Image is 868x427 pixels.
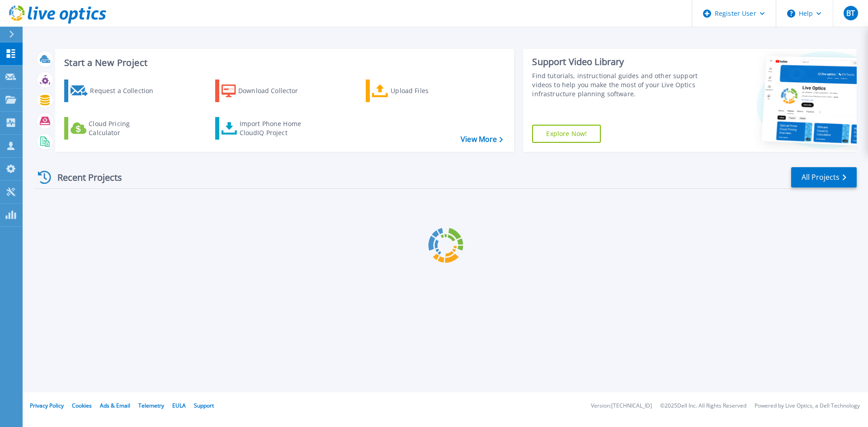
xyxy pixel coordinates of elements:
a: Telemetry [138,402,164,409]
a: Cloud Pricing Calculator [64,117,165,140]
li: Powered by Live Optics, a Dell Technology [755,403,860,409]
a: Request a Collection [64,80,165,102]
a: Support [194,402,214,409]
a: Explore Now! [532,125,601,143]
div: Cloud Pricing Calculator [89,119,161,137]
a: View More [461,135,503,144]
a: All Projects [791,167,857,188]
li: © 2025 Dell Inc. All Rights Reserved [660,403,746,409]
div: Recent Projects [35,166,134,188]
a: Download Collector [215,80,316,102]
div: Request a Collection [90,82,162,100]
a: Ads & Email [100,402,130,409]
a: Upload Files [366,80,467,102]
div: Upload Files [391,82,463,100]
span: BT [846,9,855,17]
a: Cookies [72,402,92,409]
li: Version: [TECHNICAL_ID] [591,403,652,409]
div: Import Phone Home CloudIQ Project [240,119,310,137]
a: Privacy Policy [30,402,64,409]
a: EULA [172,402,186,409]
div: Download Collector [238,82,311,100]
div: Find tutorials, instructional guides and other support videos to help you make the most of your L... [532,71,702,99]
div: Support Video Library [532,56,702,68]
h3: Start a New Project [64,58,503,68]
